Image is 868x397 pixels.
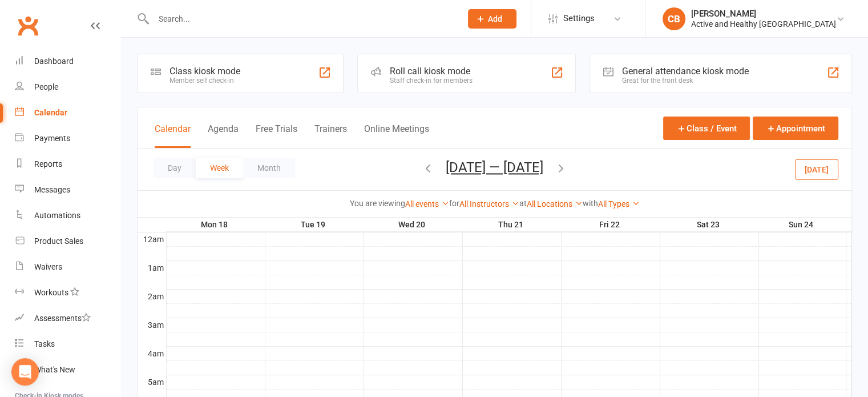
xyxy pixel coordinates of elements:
button: Free Trials [256,123,297,148]
th: Sun 24 [758,218,846,232]
div: General attendance kiosk mode [622,66,749,77]
div: Great for the front desk [622,77,749,85]
a: Tasks [15,331,120,357]
div: What's New [34,365,75,374]
th: 5am [138,375,166,389]
strong: You are viewing [350,199,405,208]
th: 12am [138,232,166,246]
button: Week [196,158,243,178]
a: Payments [15,126,120,151]
a: All Instructors [459,199,519,208]
span: Settings [563,6,595,31]
th: 1am [138,260,166,275]
button: Add [468,9,516,29]
a: Calendar [15,100,120,126]
button: [DATE] [795,159,838,179]
div: Roll call kiosk mode [390,66,473,77]
div: Product Sales [34,236,83,246]
th: Fri 22 [561,218,660,232]
strong: at [519,199,527,208]
a: All Types [598,199,640,208]
th: Mon 18 [166,218,265,232]
th: 2am [138,289,166,303]
div: Member self check-in [169,77,240,85]
button: Online Meetings [364,123,429,148]
a: Automations [15,203,120,228]
button: Class / Event [663,117,750,140]
button: Day [154,158,196,178]
button: Month [243,158,295,178]
span: Add [488,14,502,23]
strong: for [449,199,459,208]
div: Dashboard [34,57,74,66]
a: Product Sales [15,228,120,254]
a: Assessments [15,306,120,331]
div: CB [663,7,685,30]
button: Agenda [208,123,239,148]
div: Staff check-in for members [390,77,473,85]
div: Messages [34,185,70,194]
div: [PERSON_NAME] [691,9,836,19]
th: 3am [138,318,166,332]
a: Waivers [15,254,120,280]
a: Clubworx [14,11,42,40]
button: Calendar [155,123,191,148]
div: Payments [34,134,70,143]
div: Reports [34,159,62,169]
a: People [15,74,120,100]
div: Waivers [34,262,62,271]
div: Tasks [34,339,55,348]
a: All events [405,199,449,208]
input: Search... [150,11,453,27]
a: Messages [15,177,120,203]
th: Sat 23 [660,218,758,232]
div: Active and Healthy [GEOGRAPHIC_DATA] [691,19,836,29]
div: Assessments [34,314,91,323]
a: Workouts [15,280,120,306]
a: Reports [15,151,120,177]
button: Appointment [753,117,838,140]
button: [DATE] — [DATE] [446,159,543,175]
th: Tue 19 [265,218,364,232]
a: Dashboard [15,49,120,74]
th: 4am [138,346,166,360]
div: Workouts [34,288,68,297]
a: All Locations [527,199,583,208]
div: Automations [34,211,80,220]
a: What's New [15,357,120,383]
strong: with [583,199,598,208]
div: Calendar [34,108,67,117]
div: Open Intercom Messenger [11,358,39,386]
th: Wed 20 [364,218,462,232]
th: Thu 21 [462,218,561,232]
button: Trainers [314,123,347,148]
div: Class kiosk mode [169,66,240,77]
div: People [34,82,58,91]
